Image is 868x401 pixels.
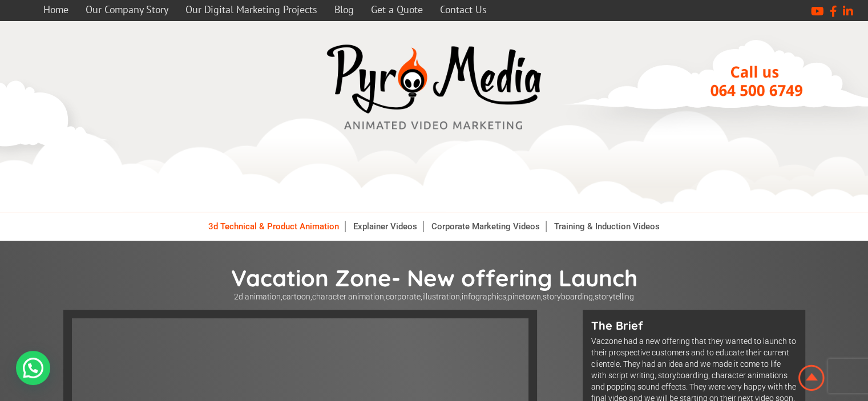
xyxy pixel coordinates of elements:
a: infographics [462,292,506,301]
img: Animation Studio South Africa [796,363,827,393]
h1: Vacation Zone- New offering Launch [63,264,805,292]
p: , , , , , , , , [63,292,805,301]
a: pinetown [508,292,541,301]
a: storytelling [595,292,634,301]
a: Explainer Videos [348,221,423,232]
a: illustration [422,292,460,301]
a: 2d animation [234,292,281,301]
a: storyboarding [543,292,593,301]
a: Corporate Marketing Videos [426,221,546,232]
a: corporate [386,292,421,301]
h5: The Brief [591,318,797,333]
a: cartoon [282,292,310,301]
img: video marketing media company westville durban logo [320,38,548,137]
a: character animation [312,292,384,301]
a: 3d Technical & Product Animation [203,221,345,232]
a: video marketing media company westville durban logo [320,38,548,139]
a: Training & Induction Videos [548,221,665,232]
